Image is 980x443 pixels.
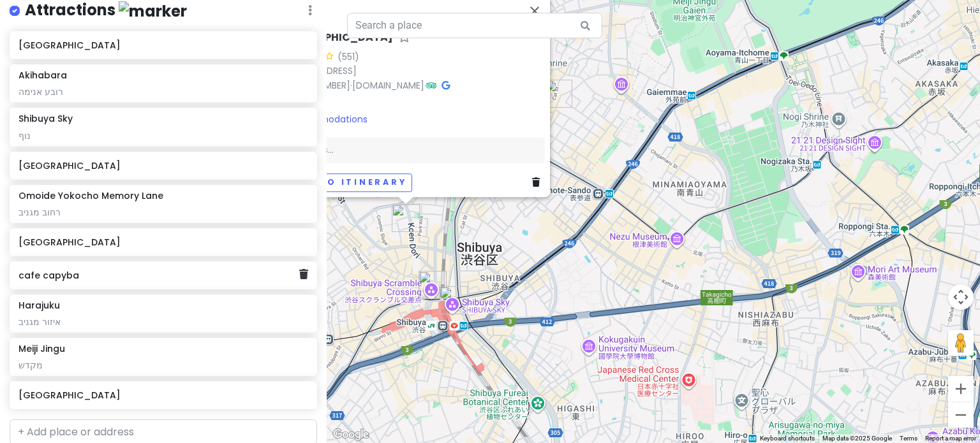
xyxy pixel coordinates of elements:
[398,31,411,45] a: Star place
[19,86,308,98] div: רובע אנימה
[119,1,187,21] img: marker
[274,173,412,192] button: Add to itinerary
[19,236,308,248] h6: [GEOGRAPHIC_DATA]
[274,31,393,45] h6: [GEOGRAPHIC_DATA]
[392,204,420,232] div: Shibuya Tobu Hotel
[532,175,545,189] a: Delete place
[330,426,372,443] img: Google
[338,50,359,64] div: (551)
[442,81,450,90] i: Google Maps
[822,435,892,442] span: Map data ©2025 Google
[274,31,545,107] div: · ·
[426,81,436,90] i: Tripadvisor
[948,402,974,428] button: Zoom out
[948,284,974,310] button: Map camera controls
[925,435,976,442] a: Report a map error
[19,69,67,81] h6: Akihabara
[19,160,308,171] h6: [GEOGRAPHIC_DATA]
[274,136,545,163] div: Add notes...
[900,435,917,442] a: Terms
[274,93,545,107] summary: Hours
[274,64,357,77] a: [STREET_ADDRESS]
[19,113,73,124] h6: Shibuya Sky
[19,300,60,311] h6: Harajuku
[19,130,308,142] div: נוף
[760,434,815,443] button: Keyboard shortcuts
[19,190,163,201] h6: Omoide Yokocho Memory Lane
[19,343,65,354] h6: Meiji Jingu
[19,389,308,401] h6: [GEOGRAPHIC_DATA]
[19,316,308,328] div: איזור מגניב
[19,40,308,51] h6: [GEOGRAPHIC_DATA]
[948,330,974,356] button: Drag Pegman onto the map to open Street View
[274,112,367,126] a: Accommodations
[19,270,299,281] h6: cafe capyba
[347,13,602,38] input: Search a place
[19,359,308,371] div: מקדש
[19,207,308,218] div: רחוב מגניב
[948,376,974,402] button: Zoom in
[440,286,468,314] div: Shibuya Sky
[544,80,572,108] div: Harajuku
[352,79,424,92] a: [DOMAIN_NAME]
[299,266,308,283] a: Delete place
[274,79,350,92] a: [PHONE_NUMBER]
[330,426,372,443] a: Open this area in Google Maps (opens a new window)
[419,271,447,299] div: Shibuya Scramble Crossing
